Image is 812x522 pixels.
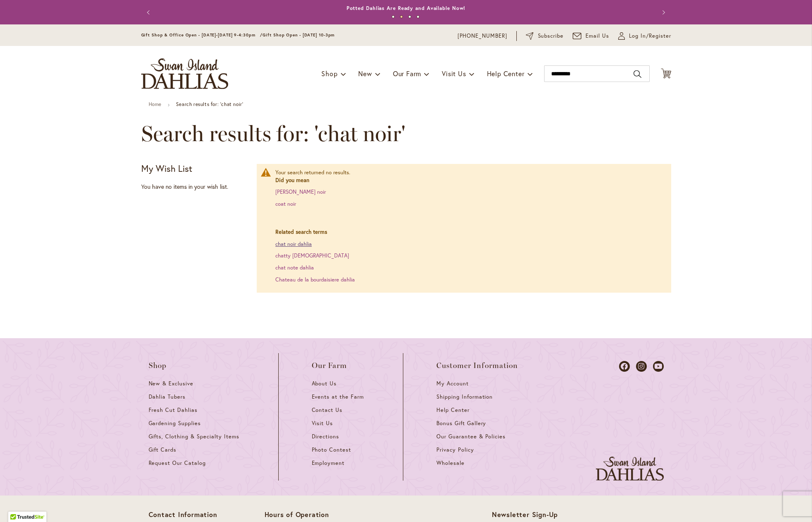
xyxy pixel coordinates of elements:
[526,32,564,40] a: Subscribe
[141,32,263,38] span: Gift Shop & Office Open - [DATE]-[DATE] 9-4:30pm /
[141,183,252,191] div: You have no items in your wish list.
[149,510,242,519] p: Contact Information
[436,361,518,370] span: Customer Information
[149,393,186,400] span: Dahlia Tubers
[653,361,664,372] a: Dahlias on Youtube
[312,446,352,453] span: Photo Contest
[487,69,525,78] span: Help Center
[149,433,239,440] span: Gifts, Clothing & Specialty Items
[417,15,419,18] button: 4 of 4
[275,200,296,207] a: coat noir
[436,459,465,467] span: Wholesale
[393,69,421,78] span: Our Farm
[312,380,337,387] span: About Us
[149,446,177,453] span: Gift Cards
[573,32,609,40] a: Email Us
[141,58,228,89] a: store logo
[358,69,372,78] span: New
[149,361,167,370] span: Shop
[149,407,198,414] span: Fresh Cut Dahlias
[275,169,663,284] div: Your search returned no results.
[263,32,335,38] span: Gift Shop Open - [DATE] 10-3pm
[408,15,411,18] button: 3 of 4
[275,264,314,271] a: chat note dahlia
[275,188,326,195] a: [PERSON_NAME] noir
[619,361,630,372] a: Dahlias on Facebook
[141,121,405,146] span: Search results for: 'chat noir'
[458,32,508,40] a: [PHONE_NUMBER]
[275,229,663,236] dt: Related search terms
[312,433,340,440] span: Directions
[629,32,671,40] span: Log In/Register
[275,252,349,259] a: chatty [DEMOGRAPHIC_DATA]
[436,393,493,400] span: Shipping Information
[149,420,201,427] span: Gardening Supplies
[275,241,312,248] a: chat noir dahlia
[312,393,364,400] span: Events at the Farm
[6,493,29,516] iframe: Launch Accessibility Center
[312,361,347,370] span: Our Farm
[312,459,345,467] span: Employment
[538,32,564,40] span: Subscribe
[275,177,663,185] dt: Did you mean
[636,361,647,372] a: Dahlias on Instagram
[149,380,194,387] span: New & Exclusive
[392,15,395,18] button: 1 of 4
[275,276,355,283] a: Chateau de la bourdaisiere dahlia
[149,459,206,467] span: Request Our Catalog
[586,32,609,40] span: Email Us
[436,446,474,453] span: Privacy Policy
[400,15,403,18] button: 2 of 4
[436,420,486,427] span: Bonus Gift Gallery
[321,69,337,78] span: Shop
[141,4,158,21] button: Previous
[347,5,466,11] a: Potted Dahlias Are Ready and Available Now!
[149,101,161,107] a: Home
[655,4,671,21] button: Next
[265,510,407,519] p: Hours of Operation
[312,407,343,414] span: Contact Us
[141,162,192,174] strong: My Wish List
[436,407,470,414] span: Help Center
[436,433,506,440] span: Our Guarantee & Policies
[436,380,469,387] span: My Account
[176,101,243,107] strong: Search results for: 'chat noir'
[442,69,466,78] span: Visit Us
[312,420,333,427] span: Visit Us
[618,32,671,40] a: Log In/Register
[492,510,558,519] span: Newsletter Sign-Up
